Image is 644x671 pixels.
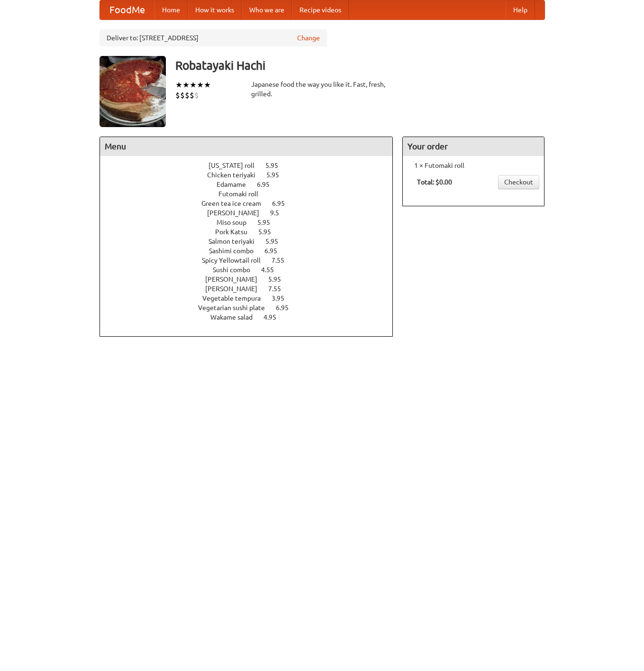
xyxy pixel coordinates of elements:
[213,266,291,274] a: Sushi combo 4.55
[210,313,294,321] a: Wakame salad 4.95
[258,228,281,236] span: 5.95
[205,276,267,283] span: [PERSON_NAME]
[408,161,539,170] li: 1 × Futomaki roll
[210,313,262,321] span: Wakame salad
[215,228,289,236] a: Pork Katsu 5.95
[182,80,190,90] li: ★
[175,90,180,101] li: $
[217,219,288,226] a: Miso soup 5.95
[209,247,263,255] span: Sashimi combo
[506,0,535,19] a: Help
[264,247,287,255] span: 6.95
[297,33,320,43] a: Change
[209,247,295,255] a: Sashimi combo 6.95
[217,219,256,226] span: Miso soup
[207,209,269,217] span: [PERSON_NAME]
[215,228,257,236] span: Pork Katsu
[202,294,302,302] a: Vegetable tempura 3.95
[198,304,274,312] span: Vegetarian sushi plate
[198,304,306,312] a: Vegetarian sushi plate 6.95
[265,162,288,169] span: 5.95
[257,219,280,226] span: 5.95
[242,0,292,19] a: Who we are
[217,181,255,188] span: Edamame
[100,56,166,127] img: angular.jpg
[201,200,302,207] a: Green tea ice cream 6.95
[100,29,327,46] div: Deliver to: [STREET_ADDRESS]
[265,238,288,245] span: 5.95
[272,294,294,302] span: 3.95
[185,90,190,101] li: $
[175,80,182,90] li: ★
[202,257,270,264] span: Spicy Yellowtail roll
[403,137,544,156] h4: Your order
[257,181,279,188] span: 6.95
[201,200,271,207] span: Green tea ice cream
[268,285,290,293] span: 7.55
[498,175,539,189] a: Checkout
[266,171,289,179] span: 5.95
[213,266,260,274] span: Sushi combo
[251,80,393,99] div: Japanese food the way you like it. Fast, fresh, grilled.
[272,200,294,207] span: 6.95
[100,0,154,19] a: FoodMe
[292,0,349,19] a: Recipe videos
[209,238,296,245] a: Salmon teriyaki 5.95
[272,257,294,264] span: 7.55
[218,190,285,198] a: Futomaki roll
[202,257,302,264] a: Spicy Yellowtail roll 7.55
[197,80,204,90] li: ★
[263,313,286,321] span: 4.95
[154,0,188,19] a: Home
[268,276,290,283] span: 5.95
[217,181,287,188] a: Edamame 6.95
[180,90,185,101] li: $
[209,238,264,245] span: Salmon teriyaki
[417,178,452,186] b: Total: $0.00
[207,171,265,179] span: Chicken teriyaki
[207,209,297,217] a: [PERSON_NAME] 9.5
[209,162,264,169] span: [US_STATE] roll
[270,209,289,217] span: 9.5
[190,90,194,101] li: $
[261,266,283,274] span: 4.55
[218,190,268,198] span: Futomaki roll
[175,56,545,75] h3: Robatayaki Hachi
[276,304,298,312] span: 6.95
[100,137,393,156] h4: Menu
[205,285,267,293] span: [PERSON_NAME]
[205,285,299,293] a: [PERSON_NAME] 7.55
[207,171,297,179] a: Chicken teriyaki 5.95
[202,294,270,302] span: Vegetable tempura
[190,80,197,90] li: ★
[204,80,211,90] li: ★
[188,0,242,19] a: How it works
[205,276,299,283] a: [PERSON_NAME] 5.95
[194,90,199,101] li: $
[209,162,296,169] a: [US_STATE] roll 5.95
